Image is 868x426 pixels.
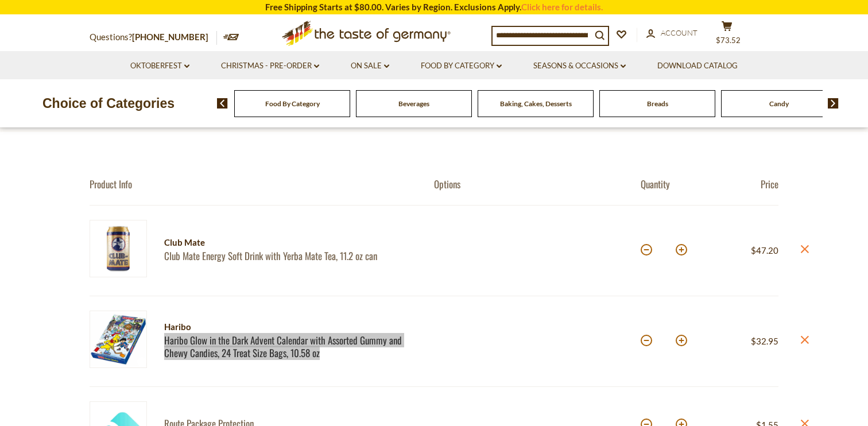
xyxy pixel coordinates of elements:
[351,60,389,72] a: On Sale
[710,21,744,49] button: $73.52
[716,36,741,45] span: $73.52
[90,220,147,277] img: Club Mate Can
[657,60,738,72] a: Download Catalog
[164,334,414,359] a: Haribo Glow in the Dark Advent Calendar with Assorted Gummy and Chewy Candies, 24 Treat Size Bags...
[661,28,697,37] span: Account
[434,178,641,190] div: Options
[221,60,319,72] a: Christmas - PRE-ORDER
[90,311,147,368] img: Haribo Glow in the Dark Advent Calendar with Assorted Gummy and Chewy Candies, 24 Treat Size Bags...
[521,2,603,12] a: Click here for details.
[641,178,710,190] div: Quantity
[828,98,839,109] img: next arrow
[130,60,189,72] a: Oktoberfest
[751,245,778,255] span: $47.20
[90,30,217,45] p: Questions?
[647,99,668,108] a: Breads
[217,98,228,109] img: previous arrow
[164,250,414,262] a: Club Mate Energy Soft Drink with Yerba Mate Tea, 11.2 oz can
[132,32,208,42] a: [PHONE_NUMBER]
[751,336,778,346] span: $32.95
[398,99,429,108] a: Beverages
[265,99,320,108] a: Food By Category
[500,99,572,108] a: Baking, Cakes, Desserts
[90,178,434,190] div: Product Info
[164,235,414,250] div: Club Mate
[646,27,697,40] a: Account
[421,60,502,72] a: Food By Category
[769,99,789,108] a: Candy
[164,320,414,334] div: Haribo
[533,60,626,72] a: Seasons & Occasions
[710,178,778,190] div: Price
